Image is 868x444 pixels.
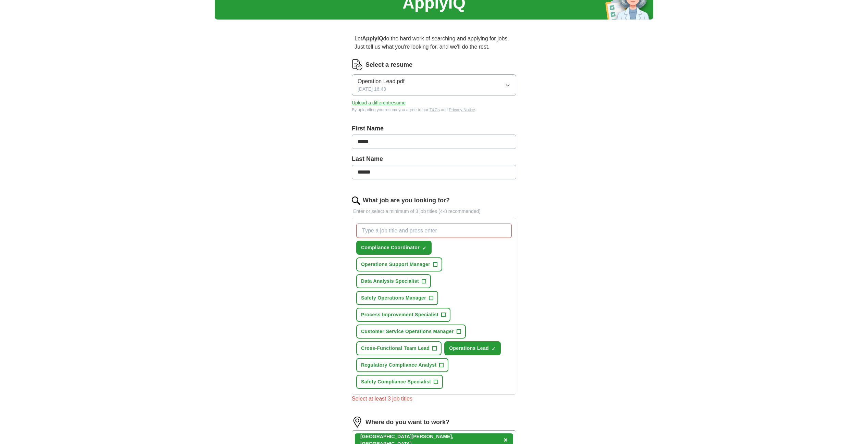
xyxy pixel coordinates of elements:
img: location.png [352,417,363,428]
span: [DATE] 16:43 [358,86,386,93]
button: Regulatory Compliance Analyst [356,358,448,372]
div: By uploading your resume you agree to our and . [352,107,516,113]
span: Compliance Coordinator [361,244,420,251]
button: Operation Lead.pdf[DATE] 16:43 [352,74,516,96]
span: Regulatory Compliance Analyst [361,361,436,369]
button: Data Analysis Specialist [356,274,431,288]
p: Let do the hard work of searching and applying for jobs. Just tell us what you're looking for, an... [352,32,516,54]
span: × [504,436,508,444]
button: Safety Operations Manager [356,291,438,305]
img: CV Icon [352,59,363,70]
label: First Name [352,124,516,133]
button: Operations Lead✓ [444,341,501,355]
button: Cross-Functional Team Lead [356,341,442,355]
span: Customer Service Operations Manager [361,328,454,335]
span: Operation Lead.pdf [358,77,405,86]
span: Process Improvement Specialist [361,311,438,318]
button: Operations Support Manager [356,257,442,271]
label: Where do you want to work? [365,418,449,427]
span: Cross-Functional Team Lead [361,345,430,352]
button: Safety Compliance Specialist [356,375,443,389]
label: What job are you looking for? [363,196,450,205]
input: Type a job title and press enter [356,224,512,238]
label: Last Name [352,154,516,164]
span: ✓ [492,346,496,352]
span: Safety Compliance Specialist [361,378,431,385]
span: Data Analysis Specialist [361,278,419,285]
span: Safety Operations Manager [361,294,426,302]
strong: [GEOGRAPHIC_DATA][PERSON_NAME] [360,434,452,439]
span: Operations Lead [449,345,489,352]
span: ✓ [422,245,426,251]
p: Enter or select a minimum of 3 job titles (4-8 recommended) [352,208,516,215]
img: search.png [352,196,360,205]
button: Customer Service Operations Manager [356,325,466,339]
span: Operations Support Manager [361,261,430,268]
button: Upload a differentresume [352,99,406,106]
div: Select at least 3 job titles [352,395,516,403]
a: Privacy Notice [449,107,475,112]
strong: ApplyIQ [362,36,383,41]
button: Compliance Coordinator✓ [356,241,432,255]
label: Select a resume [365,60,412,69]
button: Process Improvement Specialist [356,308,450,322]
a: T&Cs [430,107,440,112]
